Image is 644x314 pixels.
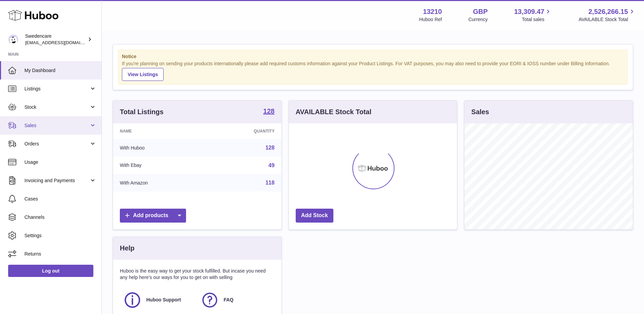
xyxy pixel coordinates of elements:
a: View Listings [122,68,164,81]
span: 13,309.47 [514,7,544,16]
div: Swedencare [25,33,86,46]
a: 128 [265,145,275,151]
span: Orders [24,141,89,147]
span: Sales [24,122,89,129]
h3: Sales [471,107,489,117]
span: Channels [24,214,96,221]
h3: Total Listings [120,107,164,117]
strong: 128 [263,108,274,115]
span: AVAILABLE Stock Total [578,16,636,23]
a: 118 [265,180,275,186]
span: Total sales [522,16,552,23]
div: If you're planning on sending your products internationally please add required customs informati... [122,60,624,81]
span: My Dashboard [24,67,96,74]
a: Log out [8,265,93,277]
span: Usage [24,159,96,165]
th: Name [113,123,205,139]
span: Settings [24,232,96,239]
a: Add products [120,209,186,223]
p: Huboo is the easy way to get your stock fulfilled. But incase you need any help here's our ways f... [120,268,275,281]
span: Invoicing and Payments [24,177,89,184]
span: Cases [24,196,96,202]
td: With Amazon [113,174,205,192]
img: gemma.horsfield@swedencare.co.uk [8,34,18,45]
a: Huboo Support [123,291,194,309]
span: [EMAIL_ADDRESS][DOMAIN_NAME] [25,40,100,45]
a: 2,526,266.15 AVAILABLE Stock Total [578,7,636,23]
td: With Ebay [113,157,205,174]
span: Stock [24,104,89,110]
div: Huboo Ref [419,16,442,23]
span: Listings [24,86,89,92]
span: Huboo Support [146,297,181,303]
a: 13,309.47 Total sales [514,7,552,23]
h3: Help [120,244,134,253]
th: Quantity [205,123,281,139]
div: Currency [468,16,488,23]
a: Add Stock [296,209,333,223]
span: Returns [24,251,96,257]
strong: GBP [473,7,487,16]
a: 128 [263,108,274,116]
td: With Huboo [113,139,205,157]
h3: AVAILABLE Stock Total [296,107,371,117]
span: 2,526,266.15 [588,7,628,16]
a: FAQ [201,291,271,309]
a: 49 [269,162,275,168]
span: FAQ [224,297,234,303]
strong: 13210 [423,7,442,16]
strong: Notice [122,53,624,60]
